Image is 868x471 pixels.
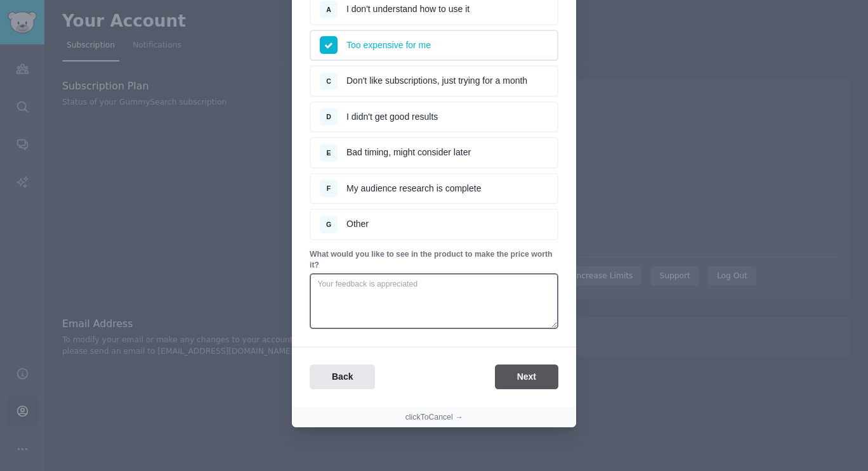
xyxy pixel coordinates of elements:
span: G [326,221,331,228]
span: C [326,77,331,85]
p: What would you like to see in the product to make the price worth it? [310,249,558,271]
button: Back [310,365,375,389]
span: E [326,149,331,157]
button: clickToCancel → [405,412,463,423]
span: F [327,184,331,192]
button: Next [495,365,558,389]
span: D [326,113,331,120]
span: A [326,6,331,13]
